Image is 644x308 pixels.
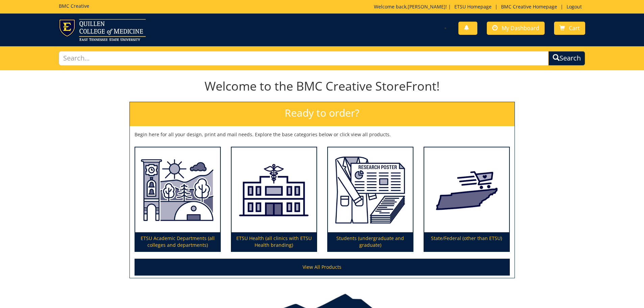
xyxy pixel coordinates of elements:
p: State/Federal (other than ETSU) [424,232,509,251]
h5: BMC Creative [59,3,89,8]
img: ETSU logo [59,19,146,41]
a: State/Federal (other than ETSU) [424,147,509,252]
a: [PERSON_NAME] [408,3,446,10]
img: ETSU Health (all clinics with ETSU Health branding) [232,147,316,233]
a: Students (undergraduate and graduate) [328,147,413,252]
button: Search [548,51,585,66]
span: Cart [569,24,580,32]
a: View All Products [135,259,510,276]
a: Logout [563,3,585,10]
a: ETSU Health (all clinics with ETSU Health branding) [232,147,316,252]
input: Search... [59,51,549,66]
h1: Welcome to the BMC Creative StoreFront! [129,79,515,93]
a: My Dashboard [487,22,545,35]
p: ETSU Health (all clinics with ETSU Health branding) [232,232,316,251]
p: Students (undergraduate and graduate) [328,232,413,251]
img: Students (undergraduate and graduate) [328,147,413,233]
a: ETSU Academic Departments (all colleges and departments) [135,147,220,252]
a: Cart [554,22,585,35]
p: ETSU Academic Departments (all colleges and departments) [135,232,220,251]
p: Welcome back, ! | | | [374,3,585,10]
p: Begin here for all your design, print and mail needs. Explore the base categories below or click ... [135,131,510,138]
img: State/Federal (other than ETSU) [424,147,509,233]
a: BMC Creative Homepage [498,3,560,10]
a: ETSU Homepage [451,3,495,10]
span: My Dashboard [502,24,539,32]
h2: Ready to order? [130,102,515,126]
img: ETSU Academic Departments (all colleges and departments) [135,147,220,233]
